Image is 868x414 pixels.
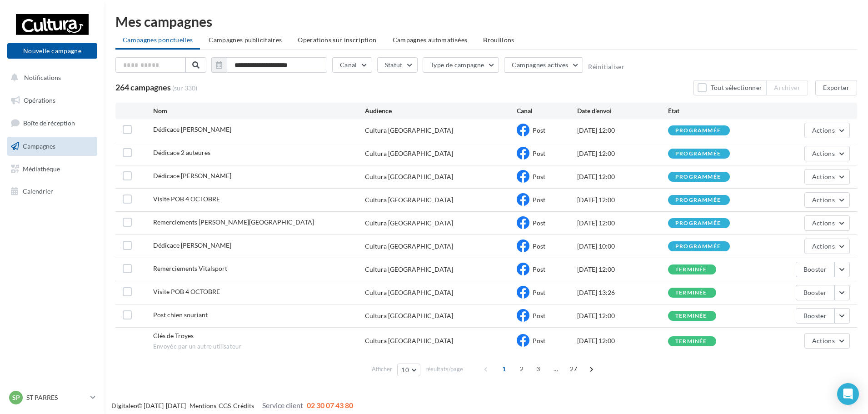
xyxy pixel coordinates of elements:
button: Tout sélectionner [693,80,766,95]
button: Statut [377,57,418,73]
div: Cultura [GEOGRAPHIC_DATA] [365,311,453,320]
span: Calendrier [23,187,53,195]
span: Actions [812,150,835,157]
span: Post [533,196,545,204]
span: Opérations [24,96,55,104]
a: Boîte de réception [5,113,99,133]
button: Actions [804,123,850,138]
div: Cultura [GEOGRAPHIC_DATA] [365,288,453,297]
p: ST PARRES [26,393,87,402]
span: Post [533,219,545,227]
div: Cultura [GEOGRAPHIC_DATA] [365,219,453,228]
span: Dédicace M.A Graff [153,172,231,180]
span: Actions [812,196,835,204]
div: Nom [153,106,365,115]
div: Cultura [GEOGRAPHIC_DATA] [365,336,453,345]
a: SP ST PARRES [7,389,97,406]
span: Post [533,150,545,157]
span: Dédicace 2 auteures [153,149,210,156]
span: Actions [812,337,835,344]
button: Booster [796,285,834,300]
span: 1 [497,362,511,376]
button: Actions [804,239,850,254]
span: © [DATE]-[DATE] - - - [111,402,353,409]
span: Campagnes [23,142,55,150]
span: Visite POB 4 OCTOBRE [153,195,220,203]
div: État [668,106,759,115]
span: Campagnes publicitaires [209,36,282,44]
span: (sur 330) [172,84,197,93]
span: Afficher [372,365,392,374]
span: Brouillons [483,36,514,44]
span: 3 [531,362,545,376]
button: Notifications [5,68,95,87]
div: programmée [675,244,721,249]
div: Cultura [GEOGRAPHIC_DATA] [365,126,453,135]
button: Actions [804,215,850,231]
button: Nouvelle campagne [7,43,97,59]
div: programmée [675,151,721,157]
span: Dédicace Alain Maufinet [153,241,231,249]
button: Canal [332,57,372,73]
span: Post chien souriant [153,311,208,319]
button: Booster [796,262,834,277]
span: Remerciements Vitalsport [153,264,227,272]
span: Post [533,242,545,250]
div: Date d'envoi [577,106,668,115]
div: [DATE] 12:00 [577,311,668,320]
a: Digitaleo [111,402,137,409]
div: [DATE] 12:00 [577,336,668,345]
span: Actions [812,126,835,134]
div: terminée [675,339,707,344]
span: Médiathèque [23,165,60,172]
a: Médiathèque [5,160,99,179]
button: Type de campagne [423,57,499,73]
div: programmée [675,197,721,203]
div: Cultura [GEOGRAPHIC_DATA] [365,242,453,251]
button: Booster [796,308,834,324]
button: Actions [804,146,850,161]
button: Actions [804,333,850,349]
span: 27 [566,362,581,376]
span: Visite POB 4 OCTOBRE [153,288,220,295]
span: 10 [401,366,409,374]
div: Cultura [GEOGRAPHIC_DATA] [365,195,453,205]
span: Clés de Troyes [153,332,194,339]
span: Dédicace David Petit-Laurent [153,125,231,133]
button: Actions [804,169,850,185]
span: 2 [514,362,529,376]
div: [DATE] 13:26 [577,288,668,297]
span: Envoyée par un autre utilisateur [153,343,365,351]
button: Actions [804,192,850,208]
div: [DATE] 12:00 [577,149,668,158]
span: résultats/page [425,365,463,374]
span: Campagnes automatisées [393,36,468,44]
div: programmée [675,174,721,180]
span: Post [533,173,545,180]
a: Calendrier [5,182,99,201]
div: Open Intercom Messenger [837,383,859,405]
span: Post [533,289,545,296]
div: [DATE] 12:00 [577,172,668,181]
button: Archiver [766,80,808,95]
span: SP [12,393,20,402]
span: Actions [812,173,835,180]
button: Campagnes actives [504,57,583,73]
div: terminée [675,290,707,296]
a: Opérations [5,91,99,110]
div: [DATE] 10:00 [577,242,668,251]
a: Mentions [190,402,216,409]
div: programmée [675,128,721,134]
button: 10 [397,364,420,376]
span: Actions [812,219,835,227]
div: Audience [365,106,516,115]
a: CGS [219,402,231,409]
div: terminée [675,313,707,319]
span: Actions [812,242,835,250]
span: Post [533,265,545,273]
div: [DATE] 12:00 [577,195,668,205]
button: Exporter [815,80,857,95]
span: Post [533,126,545,134]
div: Mes campagnes [115,15,857,28]
div: terminée [675,267,707,273]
